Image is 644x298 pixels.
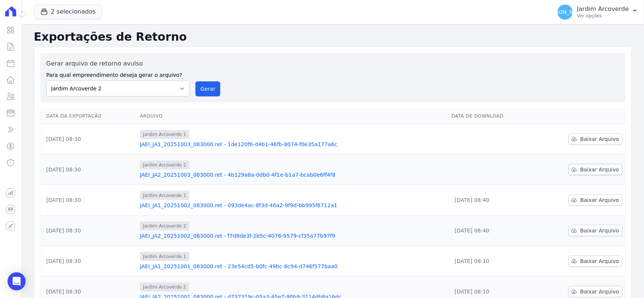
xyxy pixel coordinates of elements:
[46,59,190,68] label: Gerar arquivo de retorno avulso
[449,185,535,215] td: [DATE] 08:40
[140,283,189,292] span: Jardim Arcoverde 2
[140,130,189,139] span: Jardim Arcoverde 1
[140,191,189,200] span: Jardim Arcoverde 1
[140,222,189,231] span: Jardim Arcoverde 2
[46,68,190,79] label: Para qual empreendimento deseja gerar o arquivo?
[543,9,587,15] span: [PERSON_NAME]
[140,171,446,179] a: JAEI_JA2_20251003_083000.ret - 4b129a8a-0db0-4f1e-b1a7-bcab0e6ff4f8
[195,81,220,96] button: Gerar
[137,109,449,124] th: Arquivo
[8,272,26,290] div: Open Intercom Messenger
[40,246,137,277] td: [DATE] 08:30
[569,133,622,145] a: Baixar Arquivo
[569,286,622,297] a: Baixar Arquivo
[449,246,535,277] td: [DATE] 08:10
[569,225,622,236] a: Baixar Arquivo
[569,164,622,175] a: Baixar Arquivo
[580,166,619,173] span: Baixar Arquivo
[577,5,629,13] p: Jardim Arcoverde
[580,135,619,143] span: Baixar Arquivo
[569,194,622,206] a: Baixar Arquivo
[580,227,619,234] span: Baixar Arquivo
[140,141,446,148] a: JAEI_JA1_20251003_083000.ret - 1de120f6-d4b1-46fb-8074-f0e35a177a6c
[449,215,535,246] td: [DATE] 08:40
[140,202,446,209] a: JAEI_JA1_20251002_083000.ret - 093de4ac-8f3d-46a2-9f9d-bb995f8712a1
[140,160,189,170] span: Jardim Arcoverde 2
[552,2,644,23] button: [PERSON_NAME] Jardim Arcoverde Ver opções
[40,109,137,124] th: Data da Exportação
[140,263,446,270] a: JAEI_JA1_20251001_083000.ret - 23e54cd5-b0fc-49bc-8c94-d746f577baa0
[580,196,619,204] span: Baixar Arquivo
[140,252,189,261] span: Jardim Arcoverde 1
[140,232,446,240] a: JAEI_JA2_20251002_083000.ret - f7d8de3f-2b5c-4076-9579-cf35a77b97f9
[40,124,137,154] td: [DATE] 08:30
[34,5,102,19] button: 2 selecionados
[34,30,632,44] h2: Exportações de Retorno
[577,13,629,19] p: Ver opções
[40,215,137,246] td: [DATE] 08:30
[449,109,535,124] th: Data de Download
[580,257,619,265] span: Baixar Arquivo
[580,288,619,295] span: Baixar Arquivo
[569,255,622,267] a: Baixar Arquivo
[40,154,137,185] td: [DATE] 08:30
[40,185,137,215] td: [DATE] 08:30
